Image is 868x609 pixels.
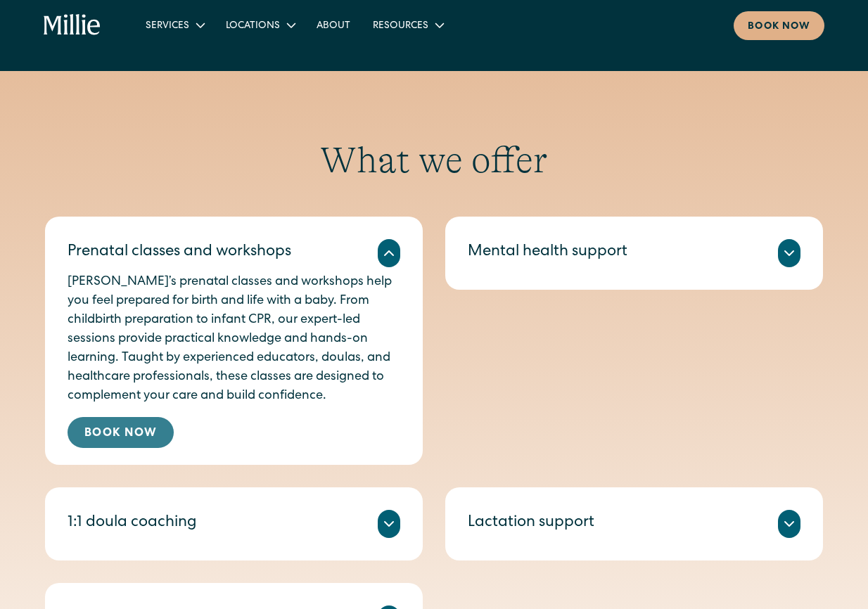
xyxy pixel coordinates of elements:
[468,512,594,535] div: Lactation support
[146,19,189,34] div: Services
[468,241,627,264] div: Mental health support
[44,14,101,37] a: home
[226,19,280,34] div: Locations
[305,13,362,37] a: About
[134,13,215,37] div: Services
[215,13,305,37] div: Locations
[68,512,197,535] div: 1:1 doula coaching
[373,19,428,34] div: Resources
[68,241,291,264] div: Prenatal classes and workshops
[68,417,174,448] a: Book Now
[734,11,824,40] a: Book now
[362,13,454,37] div: Resources
[45,139,823,182] h2: What we offer
[748,20,810,34] div: Book now
[68,273,400,406] p: [PERSON_NAME]’s prenatal classes and workshops help you feel prepared for birth and life with a b...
